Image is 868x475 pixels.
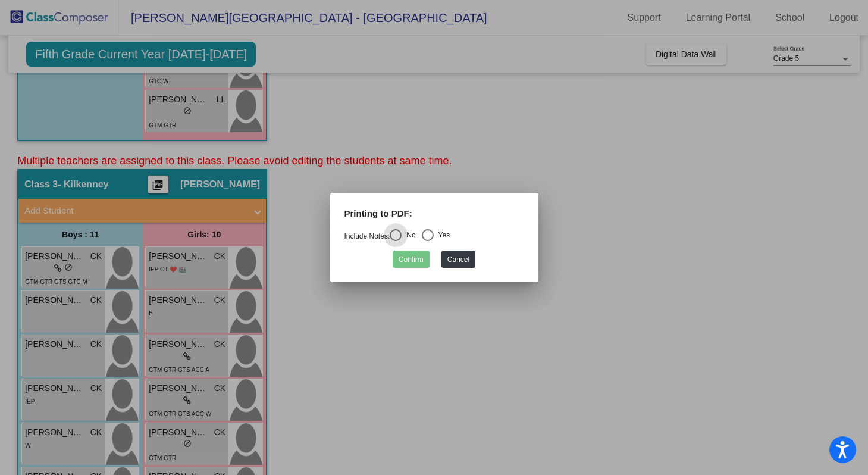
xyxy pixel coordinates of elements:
a: Include Notes: [344,232,390,240]
button: Confirm [393,251,430,268]
mat-radio-group: Select an option [344,232,450,240]
button: Cancel [441,251,475,268]
div: No [402,230,415,240]
div: Yes [434,230,450,240]
label: Printing to PDF: [344,207,412,221]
